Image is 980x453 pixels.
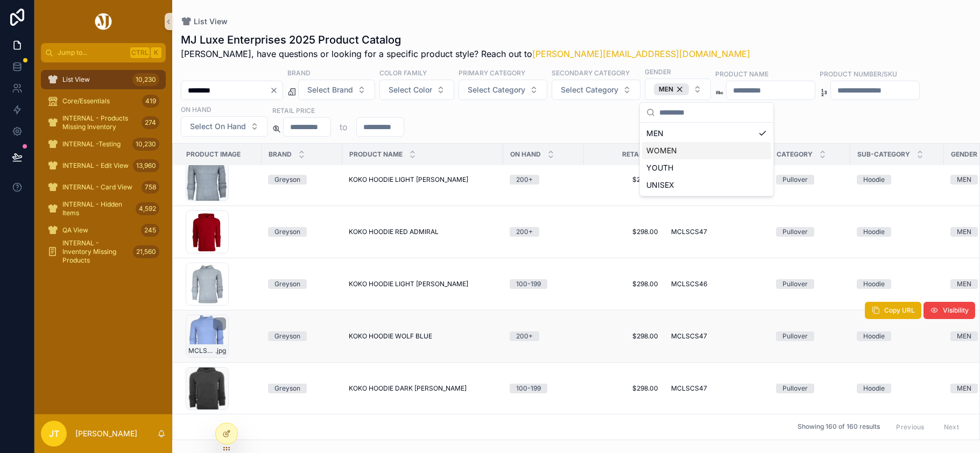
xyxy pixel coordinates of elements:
a: [PERSON_NAME][EMAIL_ADDRESS][DOMAIN_NAME] [532,48,750,59]
div: MEN [642,125,771,142]
span: Showing 160 of 160 results [798,423,880,431]
a: INTERNAL - Edit View13,960 [41,156,166,175]
div: MEN [957,227,971,237]
div: 274 [142,116,159,129]
a: 200+ [510,331,577,341]
a: KOKO HOODIE DARK [PERSON_NAME] [349,384,497,393]
div: 13,960 [133,159,159,172]
a: $298.00 [590,332,658,341]
a: Core/Essentials419 [41,91,166,111]
div: Greyson [274,331,300,341]
a: Hoodie [857,227,937,237]
div: 419 [142,95,159,108]
div: Pullover [782,384,808,393]
a: Greyson [268,384,336,393]
span: Ctrl [130,47,150,58]
button: Select Button [459,80,547,100]
span: MCLSCS47 [671,332,707,341]
label: Gender [645,67,671,76]
label: Brand [287,68,311,77]
a: KOKO HOODIE LIGHT [PERSON_NAME] [349,175,497,184]
div: Pullover [782,175,808,185]
span: KOKO HOODIE RED ADMIRAL [349,228,439,236]
a: List View [181,16,228,27]
p: [PERSON_NAME] [75,428,137,439]
button: Visibility [923,302,975,319]
span: List View [62,75,90,84]
a: KOKO HOODIE RED ADMIRAL [349,228,497,236]
span: Jump to... [58,48,126,57]
a: Greyson [268,227,336,237]
span: Product Name [349,150,403,159]
button: Select Button [298,80,375,100]
a: $298.00 [590,228,658,236]
div: 21,560 [133,245,159,258]
span: Gender [951,150,977,159]
a: INTERNAL - Card View758 [41,178,166,197]
span: INTERNAL -Testing [62,140,121,148]
a: $298.00 [590,384,658,393]
a: MCLSCS46 [671,280,763,288]
div: Greyson [274,175,300,185]
a: Pullover [776,175,844,185]
span: Retail [622,150,644,159]
a: Pullover [776,384,844,393]
p: to [340,121,348,133]
button: Jump to...CtrlK [41,43,166,62]
div: Pullover [782,331,808,341]
button: Select Button [552,80,640,100]
div: MEN [957,279,971,289]
a: 200+ [510,175,577,185]
span: .jpg [215,346,226,355]
div: 245 [141,224,159,237]
button: Unselect MEN [654,83,689,95]
a: 200+ [510,227,577,237]
label: Color Family [379,68,427,77]
a: List View10,230 [41,70,166,89]
div: Pullover [782,279,808,289]
div: scrollable content [34,62,172,275]
label: Product Name [715,69,769,79]
span: KOKO HOODIE LIGHT [PERSON_NAME] [349,280,468,288]
a: INTERNAL - Products Missing Inventory274 [41,113,166,132]
a: INTERNAL -Testing10,230 [41,135,166,154]
button: Select Button [379,80,454,100]
span: MCLSCS46 [671,280,707,288]
span: MCLSCS47 [671,384,707,393]
span: JT [49,427,59,440]
span: Select Brand [307,84,353,95]
label: Secondary Category [552,68,630,77]
div: MEN [957,175,971,185]
a: Pullover [776,279,844,289]
span: KOKO HOODIE DARK [PERSON_NAME] [349,384,467,393]
span: Sub-Category [857,150,910,159]
a: 100-199 [510,384,577,393]
span: Select On Hand [190,121,246,132]
div: Suggestions [640,123,773,196]
h1: MJ Luxe Enterprises 2025 Product Catalog [181,32,750,47]
div: Pullover [782,227,808,237]
span: MCLSCS47-476 [188,346,215,355]
div: Greyson [274,279,300,289]
a: INTERNAL - Hidden Items4,592 [41,199,166,218]
button: Copy URL [865,302,921,319]
div: Hoodie [863,331,885,341]
a: MCLSCS47 [671,228,763,236]
a: MCLSCS47 [671,384,763,393]
a: KOKO HOODIE LIGHT [PERSON_NAME] [349,280,497,288]
div: 10,230 [132,138,159,151]
div: MEN [957,384,971,393]
span: INTERNAL - Products Missing Inventory [62,114,137,131]
span: Select Color [389,84,432,95]
a: MCLSCS47 [671,332,763,341]
div: 200+ [516,331,533,341]
a: MCLSCS47-476.jpg [186,315,255,358]
span: Core/Essentials [62,97,110,105]
a: Greyson [268,279,336,289]
a: Hoodie [857,331,937,341]
a: Hoodie [857,384,937,393]
div: 758 [142,181,159,194]
a: KOKO HOODIE WOLF BLUE [349,332,497,341]
button: Clear [270,86,283,95]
